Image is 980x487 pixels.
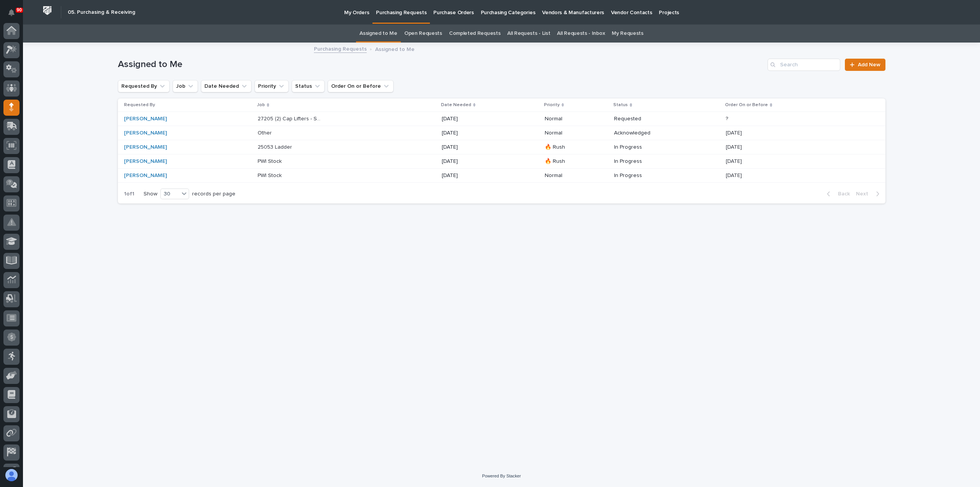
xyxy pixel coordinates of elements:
p: 🔥 Rush [545,144,608,151]
p: Priority [544,101,560,109]
p: Acknowledged [614,130,678,136]
button: Notifications [3,5,20,21]
p: Status [613,101,628,109]
button: Requested By [118,80,170,92]
p: [DATE] [442,172,506,179]
p: 🔥 Rush [545,158,608,165]
a: Completed Requests [449,25,500,43]
p: PWI Stock [258,171,283,179]
p: In Progress [614,144,678,151]
p: Show [144,191,157,197]
p: [DATE] [726,143,743,151]
input: Search [768,59,840,71]
a: My Requests [612,25,644,43]
p: Date Needed [441,101,471,109]
p: Order On or Before [725,101,768,109]
a: [PERSON_NAME] [124,116,167,122]
a: All Requests - List [507,25,550,43]
a: [PERSON_NAME] [124,158,167,165]
button: Status [292,80,325,92]
p: [DATE] [726,128,743,136]
button: Date Needed [201,80,252,92]
a: All Requests - Inbox [557,25,605,43]
button: Back [821,190,853,197]
span: Next [856,190,873,197]
p: ? [726,114,730,122]
p: Requested By [124,101,155,109]
p: 25053 Ladder [258,143,294,151]
h2: 05. Purchasing & Receiving [68,9,135,16]
div: 30 [161,190,179,198]
p: records per page [192,191,235,197]
tr: [PERSON_NAME] PWI StockPWI Stock [DATE]NormalIn Progress[DATE][DATE] [118,169,885,183]
p: Assigned to Me [375,44,415,53]
tr: [PERSON_NAME] PWI StockPWI Stock [DATE]🔥 RushIn Progress[DATE][DATE] [118,154,885,169]
button: Job [173,80,198,92]
span: Add New [858,62,880,67]
p: 1 of 1 [118,185,140,203]
a: Purchasing Requests [314,44,367,53]
p: 90 [17,7,22,13]
button: Order On or Before [328,80,394,92]
p: Job [257,101,265,109]
a: Assigned to Me [359,25,397,43]
span: Back [833,190,850,197]
p: In Progress [614,158,678,165]
p: [DATE] [726,171,743,179]
p: Normal [545,116,608,122]
tr: [PERSON_NAME] 27205 (2) Cap Lifters - Steel27205 (2) Cap Lifters - Steel [DATE]NormalRequested?? [118,112,885,126]
p: 27205 (2) Cap Lifters - Steel [258,114,323,122]
tr: [PERSON_NAME] 25053 Ladder25053 Ladder [DATE]🔥 RushIn Progress[DATE][DATE] [118,140,885,154]
p: In Progress [614,172,678,179]
button: Priority [255,80,289,92]
p: [DATE] [442,130,506,136]
p: [DATE] [726,157,743,165]
p: PWI Stock [258,157,283,165]
button: users-avatar [3,467,20,483]
p: Normal [545,172,608,179]
a: [PERSON_NAME] [124,172,167,179]
p: Requested [614,116,678,122]
p: Other [258,128,273,136]
p: [DATE] [442,158,506,165]
a: Add New [845,59,885,71]
a: Open Requests [404,25,442,43]
a: [PERSON_NAME] [124,130,167,136]
p: [DATE] [442,116,506,122]
tr: [PERSON_NAME] OtherOther [DATE]NormalAcknowledged[DATE][DATE] [118,126,885,140]
button: Next [853,190,885,197]
p: [DATE] [442,144,506,151]
h1: Assigned to Me [118,59,765,70]
img: Workspace Logo [40,3,54,18]
p: Normal [545,130,608,136]
a: Powered By Stacker [482,474,521,478]
div: Notifications90 [10,9,20,21]
a: [PERSON_NAME] [124,144,167,151]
